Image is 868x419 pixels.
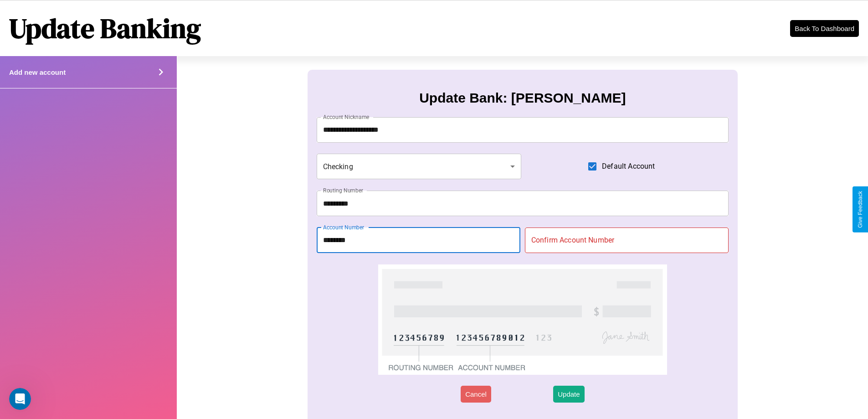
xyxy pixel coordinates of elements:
iframe: Intercom live chat [9,388,31,410]
span: Default Account [602,161,655,172]
button: Back To Dashboard [790,20,859,37]
h4: Add new account [9,68,66,76]
h1: Update Banking [9,10,201,47]
button: Update [553,386,584,403]
h3: Update Bank: [PERSON_NAME] [419,90,626,106]
label: Account Nickname [323,113,370,121]
img: check [378,264,667,375]
label: Account Number [323,223,364,231]
div: Give Feedback [857,191,863,228]
button: Cancel [461,386,491,403]
label: Routing Number [323,186,363,194]
div: Checking [317,154,522,179]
